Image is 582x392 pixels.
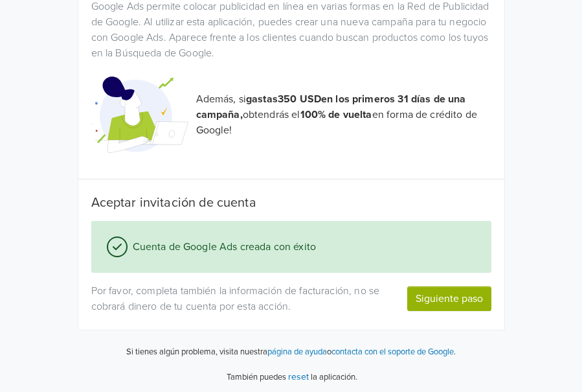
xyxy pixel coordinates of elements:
a: contacta con el soporte de Google [331,347,454,357]
a: página de ayuda [267,347,327,357]
button: Siguiente paso [407,286,491,311]
h5: Aceptar invitación de cuenta [91,195,491,211]
button: reset [288,369,309,384]
p: Además, si obtendrás el en forma de crédito de Google! [196,91,491,138]
p: Por favor, completa también la información de facturación, no se cobrará dinero de tu cuenta por ... [91,283,386,314]
p: Si tienes algún problema, visita nuestra o . [126,346,456,359]
strong: gastas 350 USD en los primeros 31 días de una campaña, [196,93,466,121]
img: Google Promotional Codes [91,66,188,163]
span: Cuenta de Google Ads creada con éxito [128,239,317,255]
strong: 100% de vuelta [300,108,372,121]
p: También puedes la aplicación. [225,369,357,384]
